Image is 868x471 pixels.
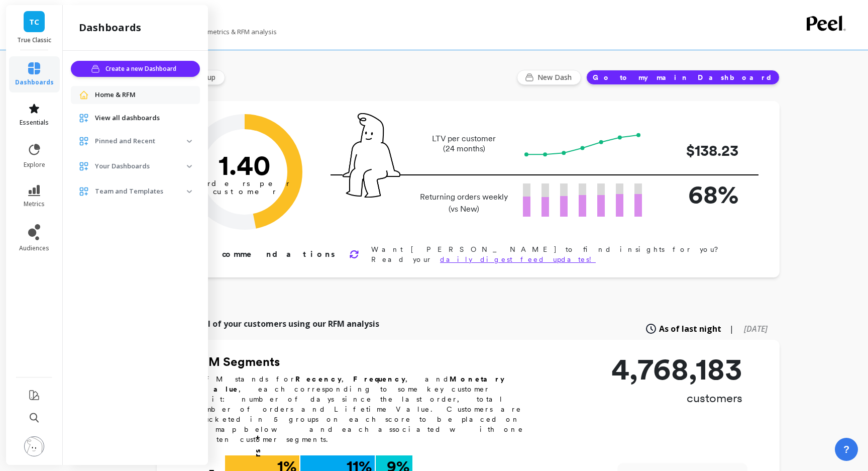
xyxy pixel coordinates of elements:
[353,375,405,383] b: Frequency
[199,179,290,188] tspan: orders per
[213,187,277,196] tspan: customer
[95,113,160,123] span: View all dashboards
[658,175,738,213] p: 68%
[29,16,39,28] span: TC
[729,323,734,335] span: |
[24,161,45,169] span: explore
[187,165,192,168] img: down caret icon
[95,136,187,146] p: Pinned and Recent
[24,200,45,208] span: metrics
[295,375,342,383] b: Recency
[586,70,780,85] button: Go to my main Dashboard
[417,134,511,154] p: LTV per customer (24 months)
[79,136,89,146] img: navigation item icon
[537,72,575,82] span: New Dash
[79,186,89,197] img: navigation item icon
[343,113,400,198] img: pal seatted on line
[611,390,742,406] p: customers
[194,374,535,444] p: RFM stands for , , and , each corresponding to some key customer trait: number of days since the ...
[191,248,337,260] p: Recommendations
[15,78,54,86] span: dashboards
[79,161,89,171] img: navigation item icon
[417,191,511,215] p: Returning orders weekly (vs New)
[20,119,49,127] span: essentials
[24,436,44,456] img: profile picture
[371,244,747,264] p: Want [PERSON_NAME] to find insights for you? Read your
[517,70,581,85] button: New Dash
[658,139,738,162] p: $138.23
[19,244,49,252] span: audiences
[835,438,858,461] button: ?
[79,90,89,100] img: navigation item icon
[95,161,187,171] p: Your Dashboards
[194,354,535,370] h2: RFM Segments
[105,64,179,74] span: Create a new Dashboard
[95,113,192,123] a: View all dashboards
[187,190,192,193] img: down caret icon
[169,318,379,330] p: Explore all of your customers using our RFM analysis
[16,36,53,44] p: True Classic
[95,90,136,100] span: Home & RFM
[79,113,89,123] img: navigation item icon
[611,354,742,384] p: 4,768,183
[659,323,721,335] span: As of last night
[95,186,187,197] p: Team and Templates
[843,442,849,456] span: ?
[744,323,768,334] span: [DATE]
[219,148,271,181] text: 1.40
[79,21,141,35] h2: dashboards
[440,255,596,263] a: daily digest feed updates!
[187,140,192,143] img: down caret icon
[71,61,200,77] button: Create a new Dashboard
